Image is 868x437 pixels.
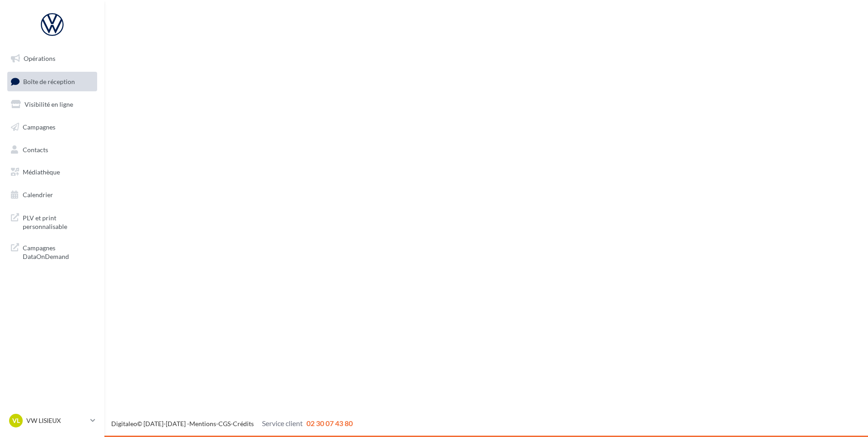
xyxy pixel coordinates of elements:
a: VL VW LISIEUX [7,412,97,429]
span: 02 30 07 43 80 [306,419,353,427]
span: Visibilité en ligne [25,100,73,108]
span: PLV et print personnalisable [23,212,94,231]
span: Campagnes [23,123,55,131]
a: Mentions [189,420,216,427]
a: Campagnes [5,118,99,137]
span: © [DATE]-[DATE] - - - [111,420,353,427]
a: PLV et print personnalisable [5,208,99,235]
a: Médiathèque [5,163,99,182]
a: Crédits [233,420,254,427]
a: Digitaleo [111,420,137,427]
a: Campagnes DataOnDemand [5,238,99,265]
a: Contacts [5,140,99,159]
span: Calendrier [23,191,53,199]
span: Contacts [23,145,48,153]
span: Service client [262,419,303,427]
span: Opérations [24,55,55,62]
a: Visibilité en ligne [5,95,99,114]
a: CGS [218,420,231,427]
a: Opérations [5,49,99,68]
span: VL [12,416,20,425]
span: Campagnes DataOnDemand [23,242,94,261]
p: VW LISIEUX [26,416,87,425]
span: Médiathèque [23,168,60,176]
a: Boîte de réception [5,72,99,91]
a: Calendrier [5,185,99,204]
span: Boîte de réception [23,77,75,85]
